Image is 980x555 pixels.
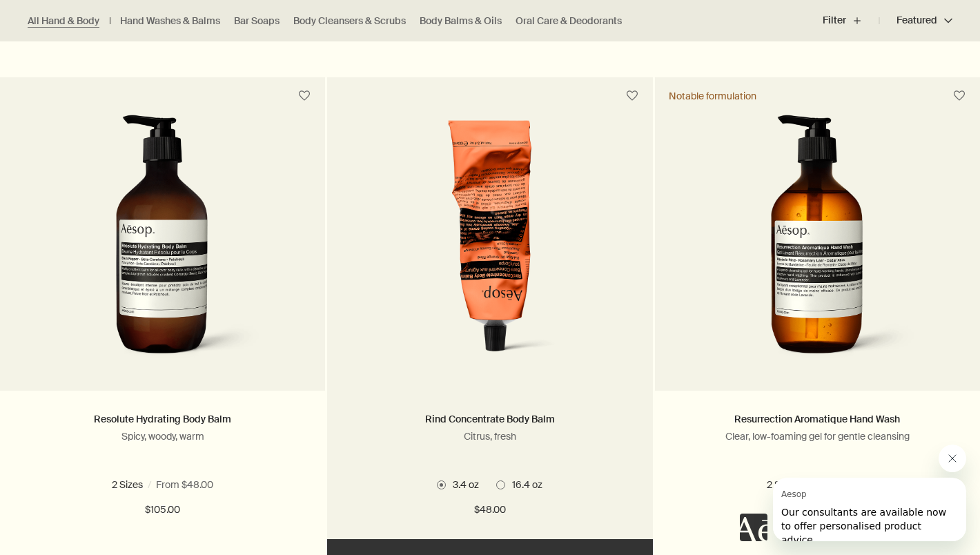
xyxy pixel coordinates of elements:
a: Resolute Hydrating Body Balm [94,413,231,425]
a: Resurrection Aromatique Hand Wash [734,413,900,425]
div: Notable formulation [669,90,756,102]
span: 16.7 oz [119,478,155,491]
a: Oral Care & Deodorants [516,14,622,28]
iframe: Close message from Aesop [939,445,966,472]
a: Bar Soaps [234,14,280,28]
img: Rind Concetrate Body Balm in aluminium tube [379,115,600,370]
a: Body Cleansers & Scrubs [293,14,406,28]
img: Resolute Hydrating Body Balm with pump [59,115,266,370]
p: Citrus, fresh [348,430,631,442]
a: Hand Washes & Balms [120,14,220,28]
span: 3.4 oz [182,478,215,491]
a: Body Balms & Oils [420,14,502,28]
p: Spicy, woody, warm [21,430,304,442]
span: $105.00 [145,502,180,518]
button: Save to cabinet [947,84,972,108]
div: Aesop says "Our consultants are available now to offer personalised product advice.". Open messag... [740,445,966,541]
button: Featured [879,4,952,37]
span: 16.4 oz [505,478,542,491]
button: Save to cabinet [292,84,317,108]
a: Rind Concetrate Body Balm in aluminium tube [327,115,652,391]
a: All Hand & Body [28,14,99,28]
button: Save to cabinet [620,84,645,108]
button: Filter [823,4,879,37]
span: Our consultants are available now to offer personalised product advice. [8,29,173,68]
img: Resurrection Aromatique Hand Wash with pump [714,115,921,370]
span: 3.4 oz [446,478,479,491]
p: Clear, low-foaming gel for gentle cleansing [676,430,959,442]
iframe: no content [740,514,767,541]
a: Resurrection Aromatique Hand Wash with pump [655,115,980,391]
span: $48.00 [474,502,506,518]
a: Rind Concentrate Body Balm [425,413,555,425]
iframe: Message from Aesop [773,478,966,541]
